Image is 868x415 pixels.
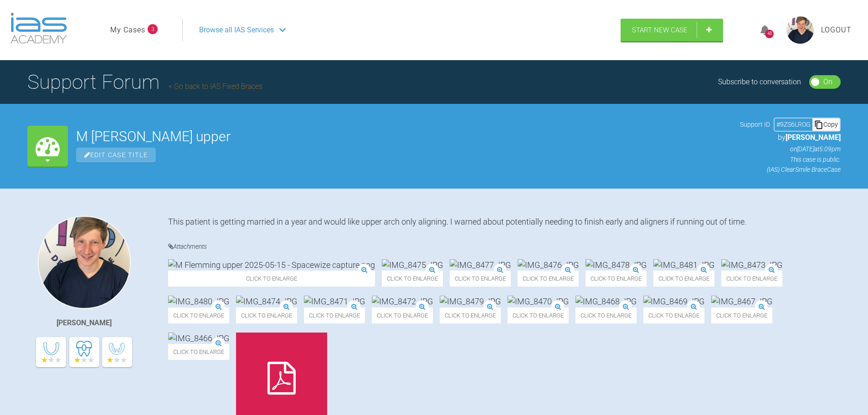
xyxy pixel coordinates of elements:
[372,307,433,323] span: Click to enlarge
[450,271,511,287] span: Click to enlarge
[168,216,841,227] div: This patient is getting married in a year and would like upper arch only aligning. I warned about...
[372,296,433,307] img: IMG_8472.JPG
[575,296,637,307] img: IMG_8468.JPG
[718,76,801,88] div: Subscribe to conversation
[740,164,841,174] p: (IAS) ClearSmile Brace Case
[518,259,579,271] img: IMG_8476.JPG
[740,144,841,154] p: on [DATE] at 5:09pm
[304,296,365,307] img: IMG_8471.JPG
[38,216,131,309] img: Jack Gardner
[632,26,688,34] span: Start New Case
[169,82,262,91] a: Go back to IAS Fixed Braces
[304,307,365,323] span: Click to enlarge
[110,24,145,36] a: My Cases
[199,24,274,36] span: Browse all IAS Services
[440,296,501,307] img: IMG_8479.JPG
[450,259,511,271] img: IMG_8477.JPG
[821,24,852,36] a: Logout
[27,66,262,98] h1: Support Forum
[653,259,714,271] img: IMG_8481.JPG
[168,296,229,307] img: IMG_8480.JPG
[168,271,375,287] span: Click to enlarge
[765,30,774,38] div: 48
[508,307,569,323] span: Click to enlarge
[382,271,443,287] span: Click to enlarge
[168,241,841,252] h4: Attachments
[586,271,647,287] span: Click to enlarge
[586,259,647,271] img: IMG_8478.JPG
[168,307,229,323] span: Click to enlarge
[382,259,443,271] img: IMG_8475.JPG
[236,307,297,323] span: Click to enlarge
[440,307,501,323] span: Click to enlarge
[168,259,375,271] img: M Flemming upper 2025-05-15 - Spacewize capture.png
[786,16,814,44] img: profile.png
[721,259,782,271] img: IMG_8473.JPG
[711,307,772,323] span: Click to enlarge
[76,148,156,163] span: Edit Case Title
[168,333,229,344] img: IMG_8466.JPG
[518,271,579,287] span: Click to enlarge
[775,119,812,129] div: # 9ZS6LROG
[643,296,704,307] img: IMG_8469.JPG
[653,271,714,287] span: Click to enlarge
[148,24,158,34] span: 3
[10,13,67,44] img: logo-light.3e3ef733.png
[812,118,840,130] div: Copy
[236,296,297,307] img: IMG_8474.JPG
[711,296,772,307] img: IMG_8467.JPG
[740,132,841,143] p: by
[643,307,704,323] span: Click to enlarge
[740,119,770,129] span: Support ID
[823,76,832,88] div: On
[740,154,841,164] p: This case is public.
[786,133,841,142] span: [PERSON_NAME]
[508,296,569,307] img: IMG_8470.JPG
[575,307,637,323] span: Click to enlarge
[621,19,723,41] a: Start New Case
[76,130,732,143] h2: M [PERSON_NAME] upper
[721,271,782,287] span: Click to enlarge
[168,344,229,360] span: Click to enlarge
[56,317,112,329] div: [PERSON_NAME]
